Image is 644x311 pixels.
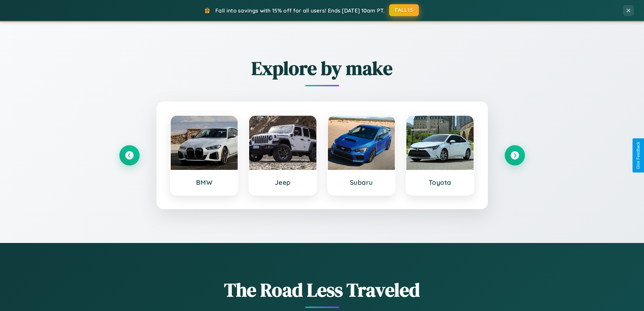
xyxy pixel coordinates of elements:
div: Give Feedback [636,142,641,169]
h3: Subaru [335,178,388,186]
h2: Explore by make [119,55,525,81]
h1: The Road Less Traveled [119,277,525,303]
h3: BMW [177,178,231,186]
h3: Toyota [413,178,467,186]
h3: Jeep [256,178,310,186]
button: FALL15 [389,4,419,16]
span: Fall into savings with 15% off for all users! Ends [DATE] 10am PT. [215,7,385,14]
